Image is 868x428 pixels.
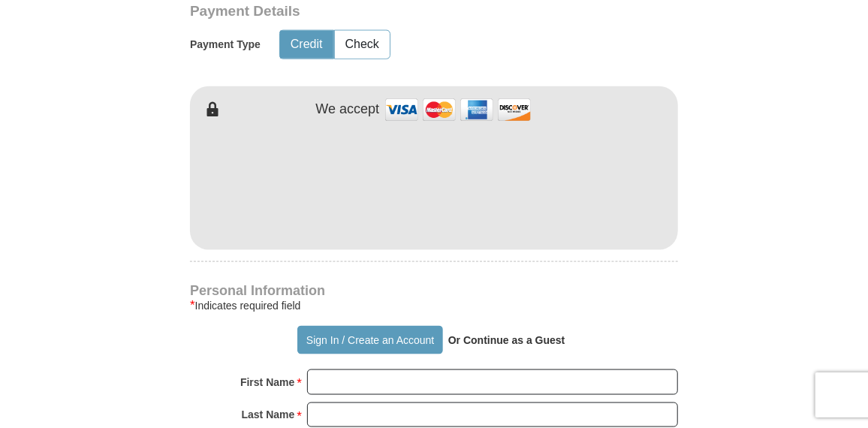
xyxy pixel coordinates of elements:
button: Check [335,31,390,59]
h4: Personal Information [190,285,678,297]
button: Credit [280,31,333,59]
img: credit cards accepted [383,94,533,126]
strong: Or Continue as a Guest [448,334,565,346]
h4: We accept [316,101,380,118]
button: Sign In / Create an Account [297,326,442,354]
h5: Payment Type [190,38,261,51]
h3: Payment Details [190,3,573,20]
strong: First Name [240,372,294,393]
strong: Last Name [242,404,295,425]
div: Indicates required field [190,297,678,315]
